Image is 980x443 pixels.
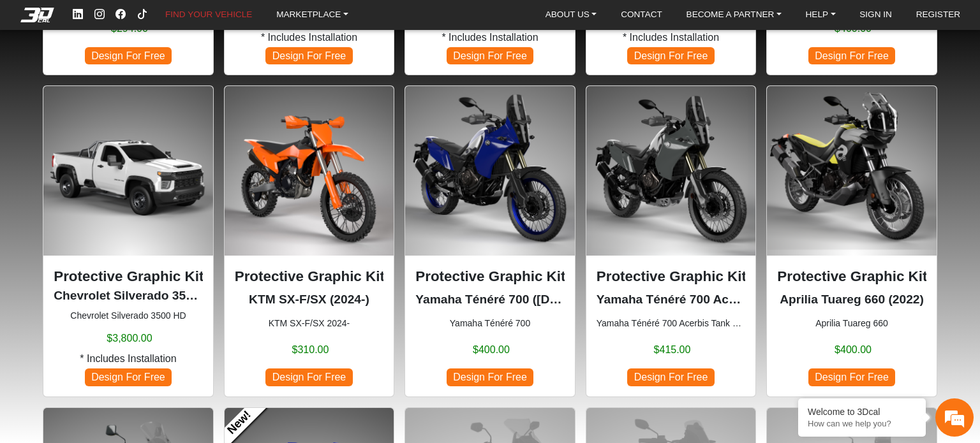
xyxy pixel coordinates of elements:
[766,85,937,396] div: Aprilia Tuareg 660
[627,47,714,64] span: Design For Free
[808,407,916,417] div: Welcome to 3Dcal
[835,342,872,358] span: $400.00
[681,6,787,24] a: BECOME A PARTNER
[540,6,602,24] a: ABOUT US
[447,47,533,64] span: Design For Free
[209,6,240,37] div: Minimize live chat window
[777,317,926,330] small: Aprilia Tuareg 660
[586,85,757,396] div: Yamaha Ténéré 700 Acerbis Tank 6.1 Gl
[107,331,152,346] span: $3,800.00
[14,66,33,85] div: Navigation go back
[54,266,203,287] p: Protective Graphic Kit
[43,85,214,396] div: Chevrolet Silverado 3500 HD
[415,266,565,287] p: Protective Graphic Kit
[43,86,213,256] img: Silverado 3500 HDnull2020-2023
[224,85,395,396] div: KTM SX-F/SX 2024-
[911,6,966,24] a: REGISTER
[164,331,243,370] div: Articles
[801,6,841,24] a: HELP
[473,342,510,358] span: $400.00
[777,291,926,309] p: Aprilia Tuareg 660 (2022)
[627,368,714,386] span: Design For Free
[854,6,897,24] a: SIGN IN
[447,368,533,386] span: Design For Free
[6,286,243,331] textarea: Type your message and hit 'Enter'
[265,47,352,64] span: Design For Free
[415,317,565,330] small: Yamaha Ténéré 700
[265,368,352,386] span: Design For Free
[85,331,165,370] div: FAQs
[415,291,565,309] p: Yamaha Ténéré 700 (2019-2024)
[235,317,384,330] small: KTM SX-F/SX 2024-
[597,317,746,330] small: Yamaha Ténéré 700 Acerbis Tank 6.1 Gl
[261,30,357,45] span: * Includes Installation
[777,266,926,287] p: Protective Graphic Kit
[597,291,746,309] p: Yamaha Ténéré 700 Acerbis Tank 6.1 Gl (2019-2024)
[767,86,937,256] img: Tuareg 660null2022
[271,6,353,24] a: MARKETPLACE
[85,368,172,386] span: Design For Free
[808,368,895,386] span: Design For Free
[405,85,575,396] div: Yamaha Ténéré 700
[160,6,257,24] a: FIND YOUR VEHICLE
[808,419,916,428] p: How can we help you?
[85,47,172,64] span: Design For Free
[6,353,85,362] span: Conversation
[442,30,538,45] span: * Includes Installation
[225,86,394,256] img: SX-F/SXnull2024-
[74,127,176,248] span: We're online!
[54,309,203,323] small: Chevrolet Silverado 3500 HD
[597,266,746,287] p: Protective Graphic Kit
[654,342,691,358] span: $415.00
[85,67,234,84] div: Chat with us now
[405,86,575,256] img: Ténéré 700null2019-2024
[235,266,384,287] p: Protective Graphic Kit
[80,351,176,367] span: * Includes Installation
[623,30,719,45] span: * Includes Installation
[616,6,667,24] a: CONTACT
[292,342,329,358] span: $310.00
[808,47,895,64] span: Design For Free
[586,86,756,256] img: Ténéré 700 Acerbis Tank 6.1 Gl2019-2024
[235,291,384,309] p: KTM SX-F/SX (2024-)
[54,287,203,305] p: Chevrolet Silverado 3500 HD (2020-2023)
